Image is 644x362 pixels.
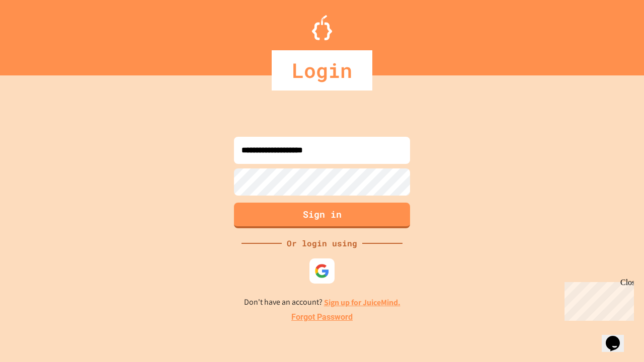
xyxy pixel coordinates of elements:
img: Logo.svg [312,15,332,40]
a: Sign up for JuiceMind. [324,297,400,308]
div: Or login using [282,237,362,249]
button: Sign in [234,203,410,228]
div: Login [272,50,372,90]
a: Forgot Password [291,311,353,323]
iframe: chat widget [602,322,634,352]
iframe: chat widget [560,278,634,321]
img: google-icon.svg [314,263,330,279]
div: Chat with us now!Close [4,4,69,64]
p: Don't have an account? [244,296,400,309]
